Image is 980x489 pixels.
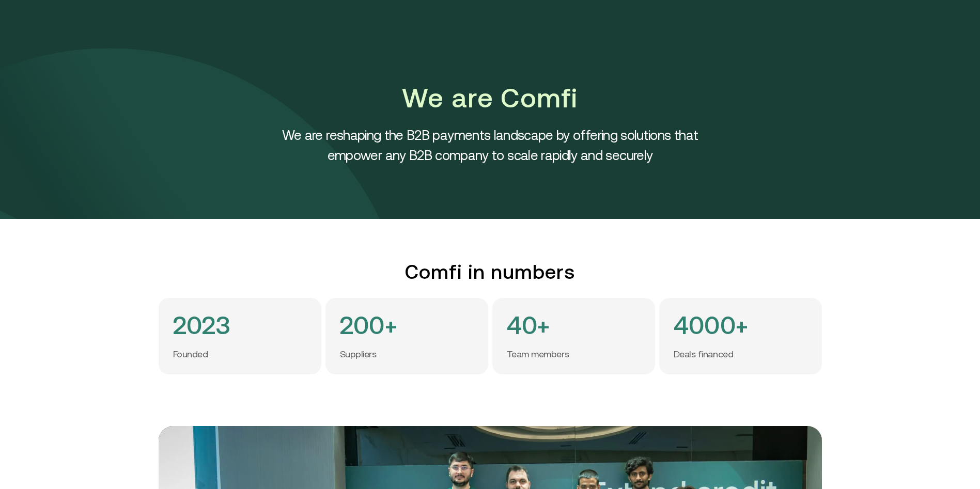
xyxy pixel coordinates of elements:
[258,80,723,117] h1: We are Comfi
[173,312,231,338] h4: 2023
[674,312,749,338] h4: 4000+
[674,349,734,360] p: Deals financed
[340,349,377,360] p: Suppliers
[507,312,550,338] h4: 40+
[340,312,398,338] h4: 200+
[258,125,723,165] h4: We are reshaping the B2B payments landscape by offering solutions that empower any B2B company to...
[173,349,208,360] p: Founded
[159,260,822,283] h2: Comfi in numbers
[507,349,569,360] p: Team members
